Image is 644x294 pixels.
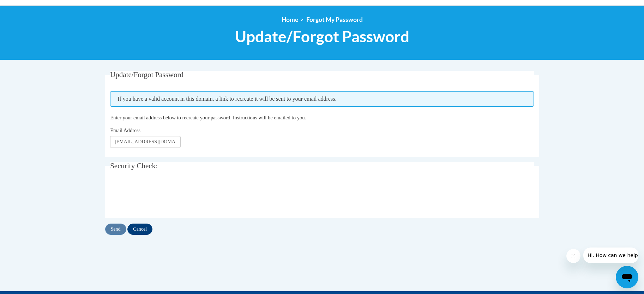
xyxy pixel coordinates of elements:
[566,249,580,263] iframe: Close message
[110,115,306,120] span: Enter your email address below to recreate your password. Instructions will be emailed to you.
[110,162,158,170] span: Security Check:
[127,224,152,235] input: Cancel
[583,248,638,263] iframe: Message from company
[110,136,181,148] input: Email
[110,70,183,79] span: Update/Forgot Password
[4,5,57,11] span: Hi. How can we help?
[282,16,298,23] a: Home
[110,127,140,133] span: Email Address
[616,266,638,288] iframe: Button to launch messaging window
[235,27,409,46] span: Update/Forgot Password
[110,182,217,209] iframe: reCAPTCHA
[306,16,363,23] span: Forgot My Password
[110,91,534,107] span: If you have a valid account in this domain, a link to recreate it will be sent to your email addr...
